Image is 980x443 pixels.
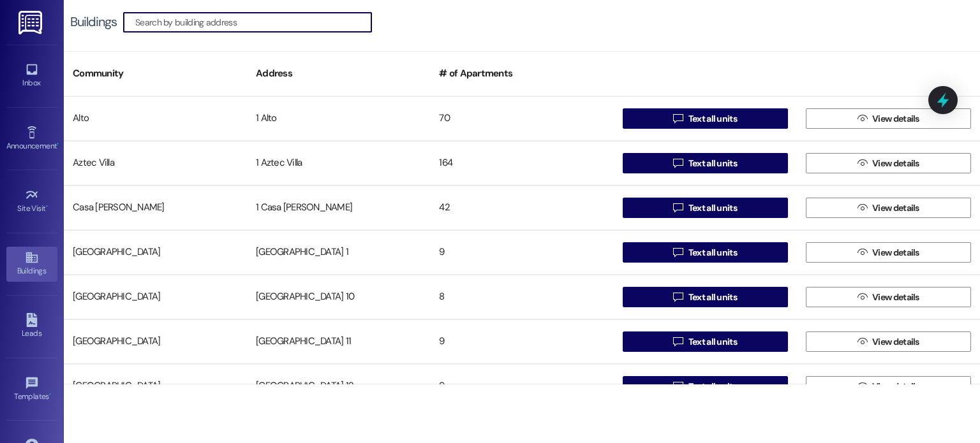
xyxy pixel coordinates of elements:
div: 70 [430,106,613,131]
button: Text all units [623,331,788,352]
i:  [673,247,683,258]
span: Text all units [688,201,737,215]
div: Alto [64,106,247,131]
div: 1 Aztec Villa [247,150,430,176]
i:  [673,158,683,168]
a: Inbox [6,59,57,93]
button: View details [806,376,971,396]
div: [GEOGRAPHIC_DATA] [64,374,247,399]
button: Text all units [623,198,788,218]
div: [GEOGRAPHIC_DATA] 12 [247,374,430,399]
span: View details [872,335,919,349]
i:  [857,203,867,213]
span: Text all units [688,291,737,304]
i:  [673,381,683,391]
button: View details [806,108,971,129]
span: View details [872,246,919,259]
i:  [857,247,867,258]
div: Community [64,58,247,89]
div: Casa [PERSON_NAME] [64,195,247,221]
span: View details [872,112,919,126]
span: Text all units [688,246,737,259]
div: [GEOGRAPHIC_DATA] 11 [247,329,430,354]
img: ResiDesk Logo [19,11,45,34]
span: View details [872,291,919,304]
span: • [46,202,48,211]
div: # of Apartments [430,58,613,89]
span: • [57,140,59,149]
span: View details [872,201,919,215]
a: Buildings [6,247,57,281]
button: Text all units [623,108,788,129]
i:  [673,113,683,124]
div: 1 Casa [PERSON_NAME] [247,195,430,221]
button: View details [806,153,971,173]
button: Text all units [623,153,788,173]
div: Aztec Villa [64,150,247,176]
i:  [857,381,867,391]
i:  [673,203,683,213]
input: Search by building address [135,13,371,31]
button: Text all units [623,242,788,263]
span: Text all units [688,380,737,393]
a: Leads [6,309,57,344]
button: View details [806,331,971,352]
a: Templates • [6,372,57,407]
div: Address [247,58,430,89]
i:  [857,292,867,302]
span: View details [872,380,919,393]
i:  [857,337,867,347]
div: 9 [430,329,613,354]
div: [GEOGRAPHIC_DATA] [64,329,247,354]
div: 9 [430,240,613,265]
div: [GEOGRAPHIC_DATA] 10 [247,284,430,310]
span: • [49,390,51,399]
div: 8 [430,284,613,310]
div: 1 Alto [247,106,430,131]
div: 42 [430,195,613,221]
i:  [673,292,683,302]
div: [GEOGRAPHIC_DATA] 1 [247,240,430,265]
div: 9 [430,374,613,399]
div: 164 [430,150,613,176]
button: View details [806,242,971,263]
a: Site Visit • [6,184,57,219]
div: [GEOGRAPHIC_DATA] [64,284,247,310]
span: Text all units [688,157,737,170]
i:  [673,337,683,347]
span: Text all units [688,335,737,349]
span: View details [872,157,919,170]
i:  [857,158,867,168]
button: View details [806,198,971,218]
div: Buildings [70,15,117,29]
span: Text all units [688,112,737,126]
i:  [857,113,867,124]
button: Text all units [623,376,788,396]
button: View details [806,287,971,307]
div: [GEOGRAPHIC_DATA] [64,240,247,265]
button: Text all units [623,287,788,307]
